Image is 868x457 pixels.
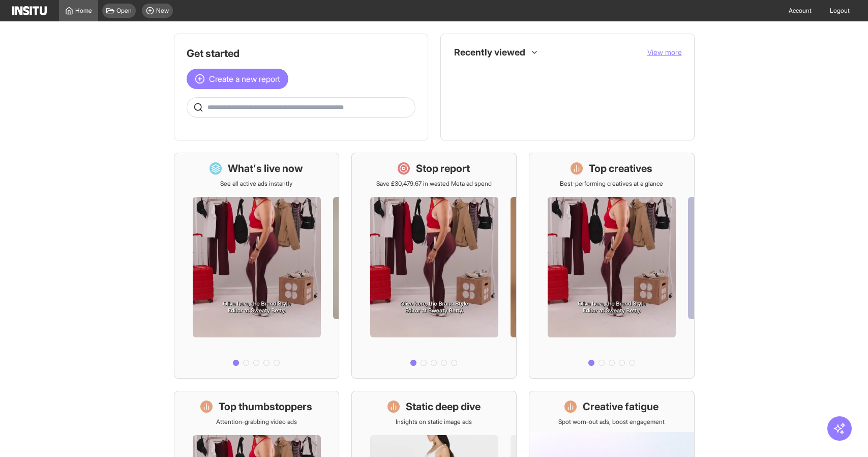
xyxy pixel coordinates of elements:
[560,180,663,188] p: Best-performing creatives at a glance
[12,6,47,15] img: Logo
[219,399,312,414] h1: Top thumbstoppers
[228,161,303,176] h1: What's live now
[116,7,132,15] span: Open
[647,47,682,58] button: View more
[220,180,292,188] p: See all active ads instantly
[351,153,517,379] a: Stop reportSave £30,479.67 in wasted Meta ad spend
[396,418,472,426] p: Insights on static image ads
[376,180,492,188] p: Save £30,479.67 in wasted Meta ad spend
[174,153,339,379] a: What's live nowSee all active ads instantly
[647,48,682,56] span: View more
[416,161,470,176] h1: Stop report
[187,46,415,61] h1: Get started
[216,418,297,426] p: Attention-grabbing video ads
[529,153,694,379] a: Top creativesBest-performing creatives at a glance
[589,161,652,176] h1: Top creatives
[187,69,288,89] button: Create a new report
[209,73,280,85] span: Create a new report
[406,399,481,414] h1: Static deep dive
[75,7,92,15] span: Home
[156,7,169,15] span: New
